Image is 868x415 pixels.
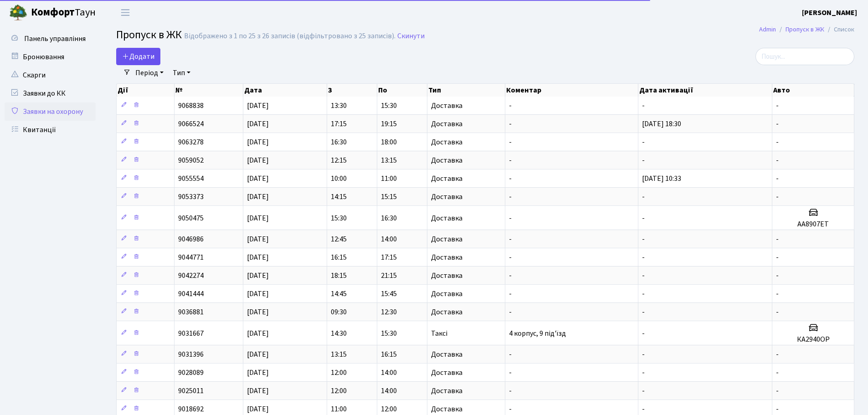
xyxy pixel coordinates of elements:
[776,368,779,378] span: -
[178,368,204,378] span: 9028089
[431,138,462,146] span: Доставка
[178,213,204,223] span: 9050475
[759,25,776,34] a: Admin
[509,349,512,359] span: -
[786,25,824,34] a: Пропуск в ЖК
[431,120,462,128] span: Доставка
[178,155,204,165] span: 9059052
[776,386,779,396] span: -
[9,4,27,22] img: logo.png
[247,328,269,338] span: [DATE]
[247,101,269,111] span: [DATE]
[184,32,395,41] div: Відображено з 1 по 25 з 26 записів (відфільтровано з 25 записів).
[381,101,397,111] span: 15:30
[776,307,779,317] span: -
[331,386,347,396] span: 12:00
[114,5,137,20] button: Переключити навігацію
[381,386,397,396] span: 14:00
[381,404,397,414] span: 12:00
[431,175,462,182] span: Доставка
[802,7,857,18] a: [PERSON_NAME]
[642,174,681,184] span: [DATE] 10:33
[642,252,645,262] span: -
[431,193,462,200] span: Доставка
[509,289,512,299] span: -
[509,307,512,317] span: -
[776,404,779,414] span: -
[431,236,462,243] span: Доставка
[178,174,204,184] span: 9055554
[247,213,269,223] span: [DATE]
[178,404,204,414] span: 9018692
[117,84,175,97] th: Дії
[331,137,347,147] span: 16:30
[5,102,96,121] a: Заявки на охорону
[509,252,512,262] span: -
[509,404,512,414] span: -
[178,307,204,317] span: 9036881
[381,349,397,359] span: 16:15
[381,137,397,147] span: 18:00
[642,213,645,223] span: -
[247,386,269,396] span: [DATE]
[5,30,96,48] a: Панель управління
[509,368,512,378] span: -
[509,271,512,281] span: -
[509,234,512,244] span: -
[509,386,512,396] span: -
[642,137,645,147] span: -
[509,101,512,111] span: -
[247,252,269,262] span: [DATE]
[31,5,75,20] b: Комфорт
[642,101,645,111] span: -
[509,213,512,223] span: -
[381,155,397,165] span: 13:15
[243,84,327,97] th: Дата
[5,48,96,66] a: Бронювання
[5,84,96,102] a: Заявки до КК
[24,34,86,44] span: Панель управління
[178,349,204,359] span: 9031396
[331,213,347,223] span: 15:30
[178,101,204,111] span: 9068838
[331,234,347,244] span: 12:45
[776,234,779,244] span: -
[642,271,645,281] span: -
[642,368,645,378] span: -
[381,289,397,299] span: 15:45
[116,27,182,43] span: Пропуск в ЖК
[776,349,779,359] span: -
[642,386,645,396] span: -
[247,119,269,129] span: [DATE]
[247,289,269,299] span: [DATE]
[381,307,397,317] span: 12:30
[638,84,773,97] th: Дата активації
[247,368,269,378] span: [DATE]
[247,155,269,165] span: [DATE]
[431,102,462,109] span: Доставка
[247,137,269,147] span: [DATE]
[431,157,462,164] span: Доставка
[824,25,854,35] li: Список
[431,254,462,261] span: Доставка
[331,289,347,299] span: 14:45
[427,84,505,97] th: Тип
[175,84,243,97] th: №
[381,368,397,378] span: 14:00
[642,192,645,202] span: -
[431,308,462,316] span: Доставка
[505,84,638,97] th: Коментар
[247,174,269,184] span: [DATE]
[5,121,96,139] a: Квитанції
[122,51,154,61] span: Додати
[772,84,854,97] th: Авто
[642,119,681,129] span: [DATE] 18:30
[431,351,462,358] span: Доставка
[331,368,347,378] span: 12:00
[331,119,347,129] span: 17:15
[509,174,512,184] span: -
[247,234,269,244] span: [DATE]
[776,335,850,344] h5: КА2940ОР
[431,290,462,297] span: Доставка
